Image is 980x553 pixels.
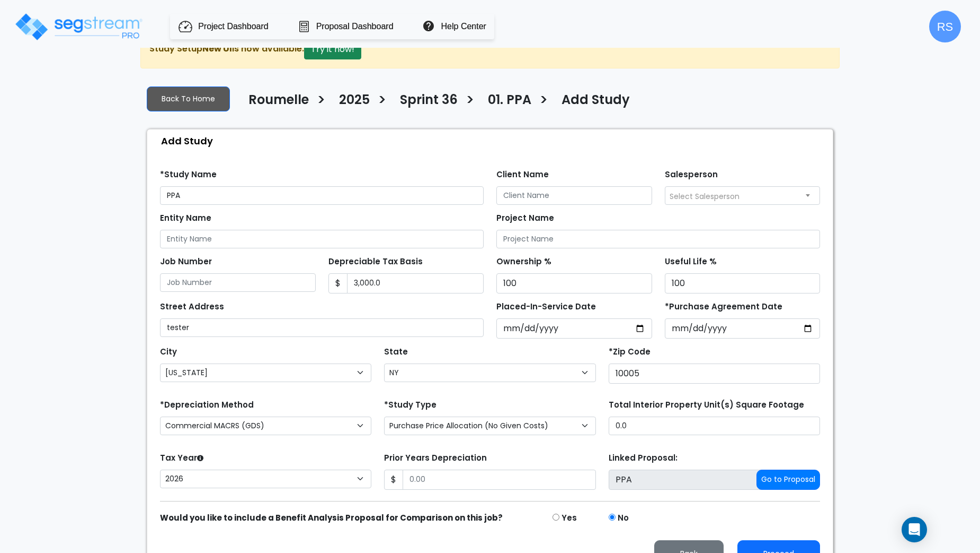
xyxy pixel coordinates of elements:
[609,364,820,384] input: Zip Code
[609,399,804,411] label: Total Interior Property Unit(s) Square Footage
[929,11,961,42] span: RS
[665,301,782,313] label: *Purchase Agreement Date
[609,452,678,464] label: Linked Proposal:
[670,191,740,202] span: Select Salesperson
[384,470,403,490] span: $
[562,92,630,110] h4: Add Study
[609,346,651,358] label: *Zip Code
[248,92,309,110] h4: Roumelle
[14,12,144,42] img: Logo
[140,30,840,68] div: Study Setup is now available.
[378,91,387,112] h3: >
[496,186,652,205] input: Client Name
[618,512,629,524] label: No
[609,417,820,435] input: total square foot
[331,92,370,115] a: 2025
[496,256,551,268] label: Ownership %
[160,256,212,268] label: Job Number
[496,230,820,248] input: Project Name
[160,169,217,181] label: *Study Name
[539,91,548,112] h3: >
[756,470,820,490] button: Go to Proposal
[466,91,475,112] h3: >
[202,42,232,55] strong: New UI
[317,91,326,112] h3: >
[384,399,436,411] label: *Study Type
[304,39,361,59] button: Try it now!
[160,186,484,205] input: Study Name
[665,318,821,339] input: Purchase Date
[496,169,549,181] label: Client Name
[339,92,370,110] h4: 2025
[160,512,503,523] strong: Would you like to include a Benefit Analysis Proposal for Comparison on this job?
[240,92,309,115] a: Roumelle
[160,230,484,248] input: Entity Name
[328,273,348,293] span: $
[400,92,458,110] h4: Sprint 36
[328,256,423,268] label: Depreciable Tax Basis
[480,92,531,115] a: 01. PPA
[347,273,484,293] input: 0.00
[160,452,203,464] label: Tax Year
[147,87,230,111] a: Back To Home
[160,399,254,411] label: *Depreciation Method
[665,273,821,293] input: Useful Life %
[562,512,577,524] label: Yes
[392,92,458,115] a: Sprint 36
[153,129,833,152] div: Add Study
[160,273,316,292] input: Job Number
[496,212,554,224] label: Project Name
[665,169,718,181] label: Salesperson
[384,346,408,358] label: State
[665,256,717,268] label: Useful Life %
[160,318,484,337] input: Street Address
[316,20,394,33] a: Proposal Dashboard
[488,92,531,110] h4: 01. PPA
[496,301,596,313] label: Placed-In-Service Date
[160,212,211,224] label: Entity Name
[496,273,652,293] input: Ownership %
[198,20,269,33] a: Project Dashboard
[160,301,224,313] label: Street Address
[160,346,177,358] label: City
[441,20,486,33] a: Help Center
[384,452,487,464] label: Prior Years Depreciation
[554,92,630,115] a: Add Study
[403,470,595,490] input: 0.00
[902,517,927,542] div: Open Intercom Messenger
